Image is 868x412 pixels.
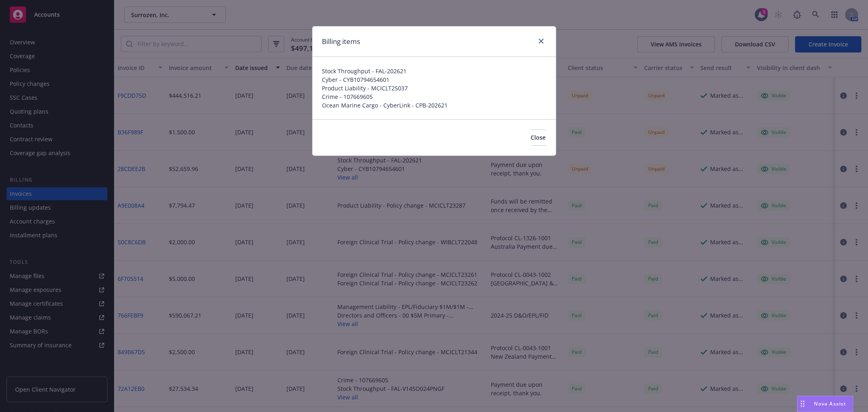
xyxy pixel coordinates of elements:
[322,84,546,92] span: Product Liability - MCICLT25037
[814,400,846,407] span: Nova Assist
[797,396,853,412] button: Nova Assist
[531,129,546,146] button: Close
[322,75,546,84] span: Cyber - CYB10794654601
[322,67,546,75] span: Stock Throughput - FAL-202621
[322,36,361,47] h1: Billing items
[798,396,808,412] div: Drag to move
[322,101,546,110] span: Ocean Marine Cargo - CyberLink - CPB-202621
[531,134,546,141] span: Close
[536,36,546,46] a: close
[322,92,546,101] span: Crime - 107669605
